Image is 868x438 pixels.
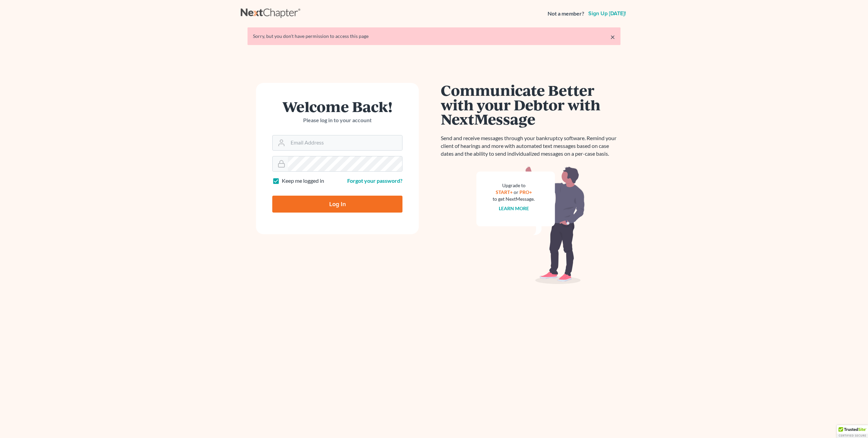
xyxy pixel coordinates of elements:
h1: Welcome Back! [272,99,402,114]
label: Keep me logged in [282,177,324,185]
div: Sorry, but you don't have permission to access this page [253,33,615,40]
h1: Communicate Better with your Debtor with NextMessage [441,83,620,126]
span: or [514,189,518,195]
input: Email Address [288,135,402,150]
p: Send and receive messages through your bankruptcy software. Remind your client of hearings and mo... [441,134,620,158]
a: Learn more [499,205,529,211]
a: PRO+ [519,189,532,195]
div: to get NextMessage. [493,196,535,202]
a: START+ [496,189,513,195]
a: Sign up [DATE]! [587,11,627,16]
a: × [610,33,615,41]
div: Upgrade to [493,182,535,189]
p: Please log in to your account [272,116,402,124]
a: Forgot your password? [347,177,402,184]
strong: Not a member? [548,10,584,18]
input: Log In [272,196,402,213]
img: nextmessage_bg-59042aed3d76b12b5cd301f8e5b87938c9018125f34e5fa2b7a6b67550977c72.svg [476,166,585,284]
div: TrustedSite Certified [837,425,868,438]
